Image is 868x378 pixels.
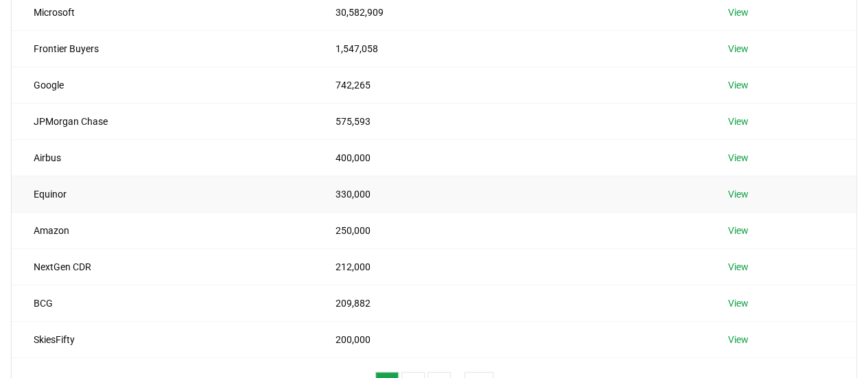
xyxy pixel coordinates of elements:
[313,67,705,103] td: 742,265
[313,285,705,321] td: 209,882
[12,139,313,176] td: Airbus
[727,42,748,56] a: View
[313,176,705,212] td: 330,000
[727,333,748,346] a: View
[313,139,705,176] td: 400,000
[313,212,705,248] td: 250,000
[12,67,313,103] td: Google
[313,248,705,285] td: 212,000
[12,248,313,285] td: NextGen CDR
[727,224,748,237] a: View
[727,78,748,92] a: View
[727,151,748,165] a: View
[727,260,748,274] a: View
[12,30,313,67] td: Frontier Buyers
[12,285,313,321] td: BCG
[727,5,748,19] a: View
[727,187,748,201] a: View
[313,321,705,357] td: 200,000
[313,30,705,67] td: 1,547,058
[12,321,313,357] td: SkiesFifty
[12,176,313,212] td: Equinor
[727,115,748,128] a: View
[727,296,748,310] a: View
[313,103,705,139] td: 575,593
[12,212,313,248] td: Amazon
[12,103,313,139] td: JPMorgan Chase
